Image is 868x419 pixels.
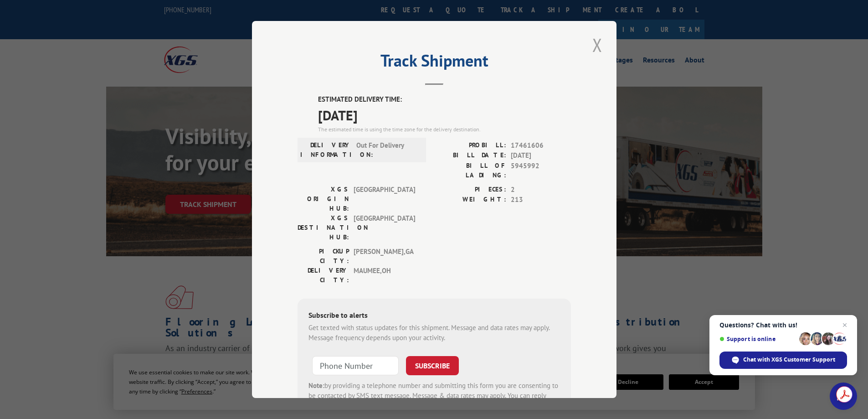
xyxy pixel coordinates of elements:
span: [DATE] [511,150,571,161]
span: 213 [511,195,571,205]
label: DELIVERY CITY: [298,266,349,285]
strong: Note: [308,381,324,390]
label: ESTIMATED DELIVERY TIME: [318,94,571,105]
label: XGS DESTINATION HUB: [298,213,349,242]
span: 17461606 [511,140,571,151]
button: SUBSCRIBE [406,356,459,375]
span: [DATE] [318,105,571,125]
span: Support is online [719,336,796,342]
span: Questions? Chat with us! [719,321,847,329]
span: 2 [511,185,571,195]
a: Open chat [830,383,857,410]
label: PICKUP CITY: [298,247,349,266]
span: MAUMEE , OH [354,266,415,285]
div: Get texted with status updates for this shipment. Message and data rates may apply. Message frequ... [308,323,560,343]
span: Out For Delivery [356,140,418,160]
span: 5945992 [511,161,571,180]
span: Chat with XGS Customer Support [743,356,835,364]
label: XGS ORIGIN HUB: [298,185,349,213]
label: DELIVERY INFORMATION: [300,140,352,160]
h2: Track Shipment [298,54,571,72]
button: Close modal [590,32,605,57]
span: [PERSON_NAME] , GA [354,247,415,266]
label: BILL DATE: [434,150,506,161]
label: PROBILL: [434,140,506,151]
label: BILL OF LADING: [434,161,506,180]
div: by providing a telephone number and submitting this form you are consenting to be contacted by SM... [308,381,560,412]
input: Phone Number [312,356,399,375]
label: PIECES: [434,185,506,195]
span: [GEOGRAPHIC_DATA] [354,213,415,242]
label: WEIGHT: [434,195,506,205]
span: Chat with XGS Customer Support [719,352,847,369]
span: [GEOGRAPHIC_DATA] [354,185,415,213]
div: The estimated time is using the time zone for the delivery destination. [318,125,571,134]
div: Subscribe to alerts [308,310,560,323]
